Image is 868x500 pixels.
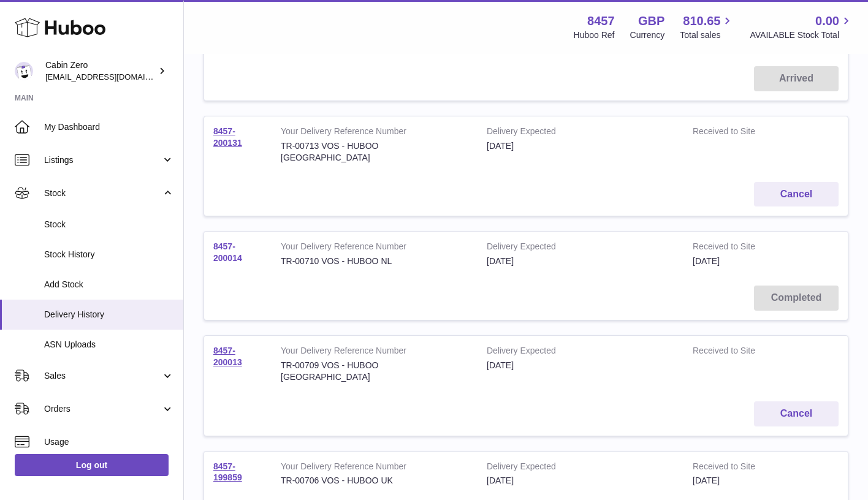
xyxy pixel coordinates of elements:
[754,401,839,426] button: Cancel
[281,345,468,360] strong: Your Delivery Reference Number
[487,256,674,267] div: [DATE]
[487,475,674,487] div: [DATE]
[693,475,720,485] span: [DATE]
[44,249,174,260] span: Stock History
[44,339,174,350] span: ASN Uploads
[487,140,674,152] div: [DATE]
[281,461,468,475] strong: Your Delivery Reference Number
[45,72,180,81] span: [EMAIL_ADDRESS][DOMAIN_NAME]
[693,256,720,266] span: [DATE]
[213,126,242,148] a: 8457-200131
[487,345,674,360] strong: Delivery Expected
[213,461,242,483] a: 8457-199859
[680,13,734,41] a: 810.65 Total sales
[15,62,33,80] img: debbychu@cabinzero.com
[683,13,720,29] span: 810.65
[487,360,674,371] div: [DATE]
[281,475,468,487] div: TR-00706 VOS - HUBOO UK
[281,140,468,164] div: TR-00713 VOS - HUBOO [GEOGRAPHIC_DATA]
[630,29,665,41] div: Currency
[487,126,674,140] strong: Delivery Expected
[281,256,468,267] div: TR-00710 VOS - HUBOO NL
[15,454,169,476] a: Log out
[574,29,615,41] div: Huboo Ref
[281,360,468,383] div: TR-00709 VOS - HUBOO [GEOGRAPHIC_DATA]
[281,126,468,140] strong: Your Delivery Reference Number
[693,461,790,475] strong: Received to Site
[44,121,174,133] span: My Dashboard
[487,241,674,256] strong: Delivery Expected
[281,241,468,256] strong: Your Delivery Reference Number
[44,403,161,415] span: Orders
[693,126,790,140] strong: Received to Site
[693,241,790,256] strong: Received to Site
[44,219,174,230] span: Stock
[815,13,839,29] span: 0.00
[44,279,174,290] span: Add Stock
[587,13,615,29] strong: 8457
[44,436,174,448] span: Usage
[487,461,674,475] strong: Delivery Expected
[44,154,161,166] span: Listings
[45,59,156,83] div: Cabin Zero
[693,345,790,360] strong: Received to Site
[44,187,161,199] span: Stock
[638,13,664,29] strong: GBP
[213,241,242,263] a: 8457-200014
[213,346,242,367] a: 8457-200013
[754,182,839,207] button: Cancel
[44,370,161,382] span: Sales
[750,29,853,41] span: AVAILABLE Stock Total
[750,13,853,41] a: 0.00 AVAILABLE Stock Total
[44,309,174,320] span: Delivery History
[680,29,734,41] span: Total sales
